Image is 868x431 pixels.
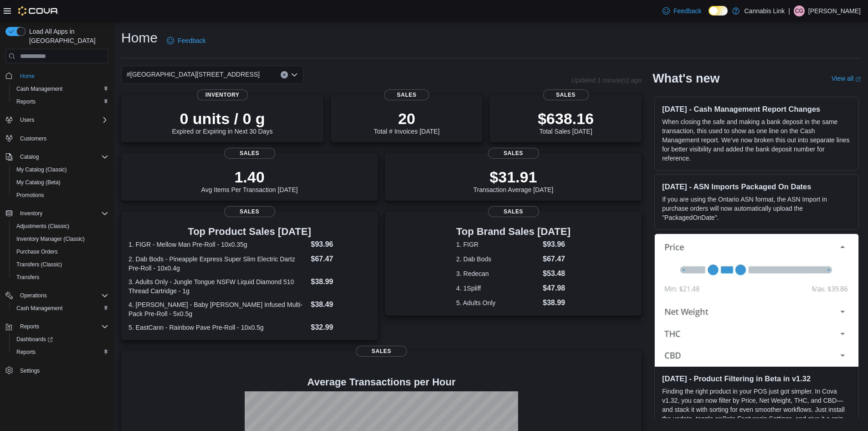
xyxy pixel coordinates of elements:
[16,133,50,144] a: Customers
[571,77,642,84] p: Updated 1 minute(s) ago
[13,177,64,188] a: My Catalog (Beta)
[662,117,851,163] p: When closing the safe and making a bank deposit in the same transaction, this used to show as one...
[13,234,88,244] a: Inventory Manager (Classic)
[311,299,370,310] dd: $38.49
[538,109,594,135] div: Total Sales [DATE]
[13,190,48,201] a: Promotions
[197,89,248,100] span: Inventory
[673,6,701,16] span: Feedback
[788,5,790,16] p: |
[172,109,273,128] p: 0 units / 0 g
[16,290,108,301] span: Operations
[16,348,36,356] span: Reports
[543,89,589,100] span: Sales
[456,240,539,249] dt: 1. FIGR
[384,89,430,100] span: Sales
[9,346,112,358] button: Reports
[13,347,39,358] a: Reports
[281,71,288,78] button: Clear input
[224,148,275,159] span: Sales
[13,83,66,94] a: Cash Management
[9,333,112,346] a: Dashboards
[2,114,112,126] button: Users
[9,245,112,258] button: Purchase Orders
[16,321,108,332] span: Reports
[374,109,439,128] p: 20
[9,189,112,202] button: Promotions
[16,133,108,144] span: Customers
[20,116,34,124] span: Users
[163,31,209,50] a: Feedback
[16,98,36,105] span: Reports
[9,302,112,315] button: Cash Management
[13,190,108,201] span: Promotions
[473,168,554,193] div: Transaction Average [DATE]
[127,69,260,80] span: #[GEOGRAPHIC_DATA][STREET_ADDRESS]
[20,135,46,142] span: Customers
[659,2,705,20] a: Feedback
[794,5,805,16] div: Casee Griffith
[456,284,539,293] dt: 4. 1Spliff
[374,109,439,135] div: Total # Invoices [DATE]
[662,195,851,222] p: If you are using the Ontario ASN format, the ASN Import in purchase orders will now automatically...
[13,347,108,358] span: Reports
[16,151,42,162] button: Catalog
[9,258,112,271] button: Transfers (Classic)
[543,283,570,294] dd: $47.98
[16,151,108,162] span: Catalog
[543,239,570,250] dd: $93.96
[16,321,43,332] button: Reports
[456,269,539,278] dt: 3. Redecan
[488,206,539,217] span: Sales
[172,109,273,135] div: Expired or Expiring in Next 30 Days
[662,182,851,191] h3: [DATE] - ASN Imports Packaged On Dates
[13,259,66,270] a: Transfers (Classic)
[13,96,108,107] span: Reports
[9,220,112,233] button: Adjustments (Classic)
[311,254,370,265] dd: $67.47
[456,254,539,264] dt: 2. Dab Bods
[128,226,370,237] h3: Top Product Sales [DATE]
[128,277,307,296] dt: 3. Adults Only - Jungle Tongue NSFW Liquid Diamond 510 Thread Cartridge - 1g
[2,320,112,333] button: Reports
[2,151,112,163] button: Catalog
[16,305,62,312] span: Cash Management
[662,374,851,383] h3: [DATE] - Product Filtering in Beta in v1.32
[9,271,112,284] button: Transfers
[20,73,35,80] span: Home
[13,259,108,270] span: Transfers (Classic)
[13,334,108,345] span: Dashboards
[488,148,539,159] span: Sales
[13,334,56,345] a: Dashboards
[543,268,570,279] dd: $53.48
[128,300,307,318] dt: 4. [PERSON_NAME] - Baby [PERSON_NAME] Infused Multi-Pack Pre-Roll - 5x0.5g
[855,77,861,82] svg: External link
[722,415,762,422] em: Beta Features
[13,221,108,232] span: Adjustments (Classic)
[16,274,39,281] span: Transfers
[9,83,112,95] button: Cash Management
[2,207,112,220] button: Inventory
[543,297,570,308] dd: $38.99
[13,303,108,314] span: Cash Management
[13,246,62,257] a: Purchase Orders
[20,210,42,217] span: Inventory
[709,6,728,16] input: Dark Mode
[16,365,108,376] span: Settings
[13,234,108,244] span: Inventory Manager (Classic)
[2,132,112,145] button: Customers
[16,166,67,173] span: My Catalog (Classic)
[16,208,46,219] button: Inventory
[291,71,298,78] button: Open list of options
[13,164,71,175] a: My Catalog (Classic)
[16,235,85,243] span: Inventory Manager (Classic)
[201,168,298,186] p: 1.40
[16,71,38,82] a: Home
[16,114,108,125] span: Users
[16,223,69,230] span: Adjustments (Classic)
[121,29,158,47] h1: Home
[13,96,39,107] a: Reports
[9,176,112,189] button: My Catalog (Beta)
[16,85,62,93] span: Cash Management
[473,168,554,186] p: $31.91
